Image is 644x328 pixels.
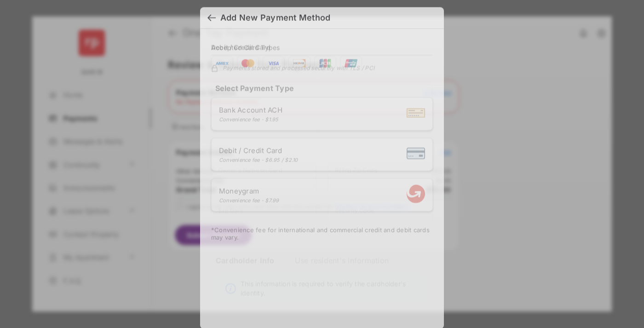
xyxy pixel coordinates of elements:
strong: Cardholder Info [216,256,275,282]
div: Add New Payment Method [220,13,330,23]
span: This information is required to verify the cardholder's identity. [241,279,423,298]
iframe: Credit card field [211,122,433,163]
label: Use resident's information [295,256,389,265]
h4: Debit / Credit Card [211,43,271,51]
div: Payments stored and processed securely with TLS / PCI [211,63,433,71]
